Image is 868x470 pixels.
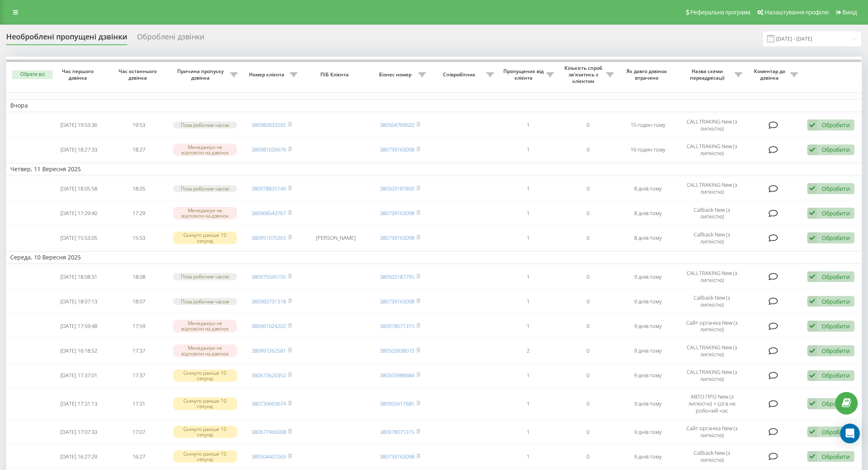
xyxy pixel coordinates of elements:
[12,70,53,79] button: Обрати всі
[246,71,290,78] span: Номер клієнта
[498,114,558,137] td: 1
[173,369,238,382] div: Скинуто раніше 10 секунд
[678,227,746,250] td: Callback New (з липкістю)
[678,114,746,137] td: CALLTRAKING New (з липкістю)
[49,138,109,161] td: [DATE] 18:27:33
[109,389,169,419] td: 17:31
[558,265,618,288] td: 0
[109,339,169,362] td: 17:37
[109,314,169,337] td: 17:59
[625,68,671,81] span: Як довго дзвінок втрачено
[173,397,238,410] div: Скинуто раніше 10 секунд
[380,298,414,305] a: 380739163098
[558,364,618,387] td: 0
[251,347,286,354] a: 380997262581
[498,420,558,443] td: 1
[49,445,109,468] td: [DATE] 16:27:29
[173,68,230,81] span: Причина пропуску дзвінка
[173,122,238,128] div: Поза робочим часом
[380,273,414,280] a: 380503187795
[558,138,618,161] td: 0
[618,265,678,288] td: 9 днів тому
[558,177,618,200] td: 0
[109,227,169,250] td: 15:53
[49,420,109,443] td: [DATE] 17:07:33
[109,138,169,161] td: 18:27
[822,185,850,193] div: Обробити
[618,227,678,250] td: 8 днів тому
[558,202,618,225] td: 0
[49,290,109,313] td: [DATE] 18:07:13
[562,65,606,84] span: Кількість спроб зв'язатись з клієнтом
[558,290,618,313] td: 0
[173,344,238,357] div: Менеджери не відповіли на дзвінок
[678,420,746,443] td: Сайт органіка New (з липкістю)
[380,453,414,460] a: 380739163098
[380,428,414,436] a: 380978071315
[822,453,850,461] div: Обробити
[678,364,746,387] td: CALLTRAKING New (з липкістю)
[109,177,169,200] td: 18:05
[109,290,169,313] td: 18:07
[822,347,850,355] div: Обробити
[251,428,286,436] a: 380677966008
[558,389,618,419] td: 0
[618,314,678,337] td: 9 днів тому
[380,322,414,330] a: 380978071315
[251,209,286,217] a: 380968543767
[822,209,850,217] div: Обробити
[843,9,857,16] span: Вихід
[173,207,238,219] div: Менеджери не відповіли на дзвінок
[502,68,546,81] span: Пропущених від клієнта
[251,273,286,280] a: 380975595155
[109,445,169,468] td: 16:27
[498,290,558,313] td: 1
[109,420,169,443] td: 17:07
[840,424,860,443] div: Open Intercom Messenger
[49,389,109,419] td: [DATE] 17:31:13
[302,227,370,250] td: [PERSON_NAME]
[618,138,678,161] td: 16 годин тому
[49,227,109,250] td: [DATE] 15:53:05
[251,400,286,407] a: 380730663674
[558,339,618,362] td: 0
[380,146,414,153] a: 380739163098
[678,290,746,313] td: Callback New (з липкістю)
[498,227,558,250] td: 1
[109,364,169,387] td: 17:37
[498,339,558,362] td: 2
[618,177,678,200] td: 8 днів тому
[49,177,109,200] td: [DATE] 18:05:58
[56,68,102,81] span: Час першого дзвінка
[251,453,286,460] a: 380504407263
[618,114,678,137] td: 15 годин тому
[380,185,414,192] a: 380503187800
[251,234,286,241] a: 380951070263
[251,298,286,305] a: 380983731318
[618,339,678,362] td: 9 днів тому
[109,202,169,225] td: 17:29
[498,177,558,200] td: 1
[380,121,414,128] a: 380504769620
[822,273,850,281] div: Обробити
[558,420,618,443] td: 0
[618,290,678,313] td: 9 днів тому
[618,445,678,468] td: 9 днів тому
[173,232,238,244] div: Скинуто раніше 10 секунд
[380,234,414,241] a: 380739163098
[618,420,678,443] td: 9 днів тому
[380,347,414,354] a: 380503938072
[380,400,414,407] a: 380955617685
[251,185,286,192] a: 380978825146
[822,371,850,379] div: Обробити
[618,202,678,225] td: 8 днів тому
[109,114,169,137] td: 19:53
[558,445,618,468] td: 0
[49,265,109,288] td: [DATE] 18:08:31
[678,138,746,161] td: CALLTRAKING New (з липкістю)
[822,322,850,330] div: Обробити
[173,450,238,463] div: Скинуто раніше 10 секунд
[822,234,850,242] div: Обробити
[558,114,618,137] td: 0
[137,32,204,45] div: Оброблені дзвінки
